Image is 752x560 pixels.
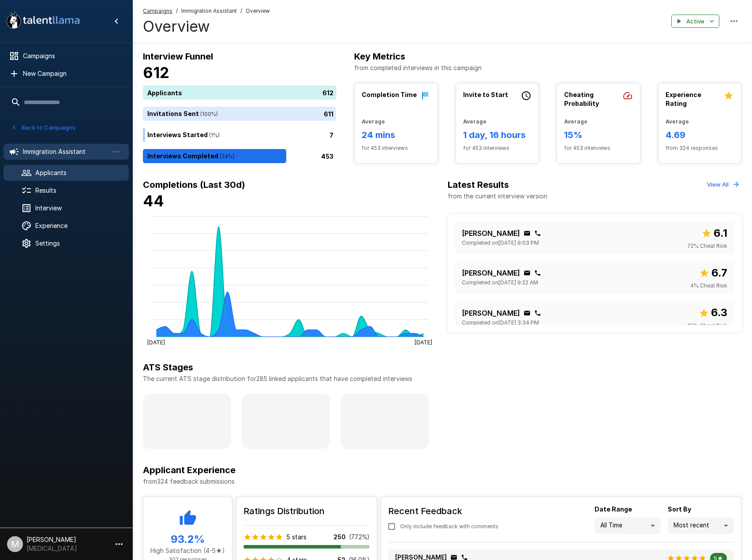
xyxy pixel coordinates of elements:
b: 6.7 [711,266,727,279]
span: Overall score out of 10 [699,304,727,321]
b: Interview Funnel [143,51,213,62]
span: Overall score out of 10 [699,265,727,281]
p: 453 [321,152,333,161]
b: Experience Rating [666,91,701,107]
span: for 453 interviews [463,144,532,153]
h6: 24 mins [362,128,430,142]
b: Invite to Start [463,91,508,98]
u: Campaigns [143,7,172,14]
p: High Satisfaction (4-5★) [150,546,225,555]
b: Average [564,118,587,125]
div: Click to copy [524,269,531,276]
p: ( 77.2 %) [349,533,370,541]
h6: 1 day, 16 hours [463,128,532,142]
div: Click to copy [534,269,541,276]
p: The current ATS stage distribution for 285 linked applicants that have completed interviews [143,374,741,383]
span: from 324 responses [666,144,734,153]
span: for 453 interviews [362,144,430,153]
div: Click to copy [534,310,541,317]
b: Key Metrics [354,51,405,62]
b: Completions (Last 30d) [143,179,245,190]
b: Average [463,118,486,125]
div: Most recent [668,517,734,534]
p: 611 [324,109,333,119]
span: 4 % Cheat Risk [690,281,727,290]
b: Date Range [595,505,632,513]
b: 6.1 [714,227,727,239]
div: All Time [595,517,661,534]
button: Active [671,15,719,28]
h6: Ratings Distribution [243,504,370,518]
h6: 15% [564,128,633,142]
div: Click to copy [534,230,541,237]
b: 6.3 [711,306,727,319]
span: / [176,7,178,15]
h5: 93.2 % [150,532,225,546]
tspan: [DATE] [415,339,432,345]
b: 612 [143,63,169,82]
button: View All [705,178,741,191]
p: from completed interviews in this campaign [354,63,741,72]
b: Completion Time [362,91,417,98]
span: Completed on [DATE] 3:34 PM [462,318,539,327]
p: from 324 feedback submissions [143,477,741,486]
p: 250 [333,533,346,541]
b: Average [666,118,689,125]
h6: Recent Feedback [388,504,505,518]
b: 44 [143,192,164,210]
b: Latest Results [448,179,509,190]
p: [PERSON_NAME] [462,308,520,318]
span: 72 % Cheat Risk [687,242,727,250]
div: Click to copy [524,310,531,317]
b: Average [362,118,385,125]
span: Immigration Assistant [181,7,237,15]
span: 25 % Cheat Risk [688,321,727,330]
span: Only include feedback with comments [400,522,498,531]
b: Sort By [668,505,691,513]
p: from the current interview version [448,192,547,201]
p: [PERSON_NAME] [462,228,520,239]
span: Completed on [DATE] 9:22 AM [462,278,538,287]
h6: 4.69 [666,128,734,142]
span: for 453 interviews [564,144,633,153]
h4: Overview [143,17,270,36]
p: 612 [322,88,333,97]
b: ATS Stages [143,362,193,373]
p: 5 stars [287,533,307,541]
div: Click to copy [524,230,531,237]
span: Overview [246,7,270,15]
b: Cheating Probability [564,91,599,107]
span: / [240,7,242,15]
tspan: [DATE] [147,339,165,345]
span: Overall score out of 10 [701,225,727,242]
span: Completed on [DATE] 9:03 PM [462,239,539,247]
b: Applicant Experience [143,465,236,475]
p: [PERSON_NAME] [462,268,520,278]
p: 7 [329,131,333,140]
